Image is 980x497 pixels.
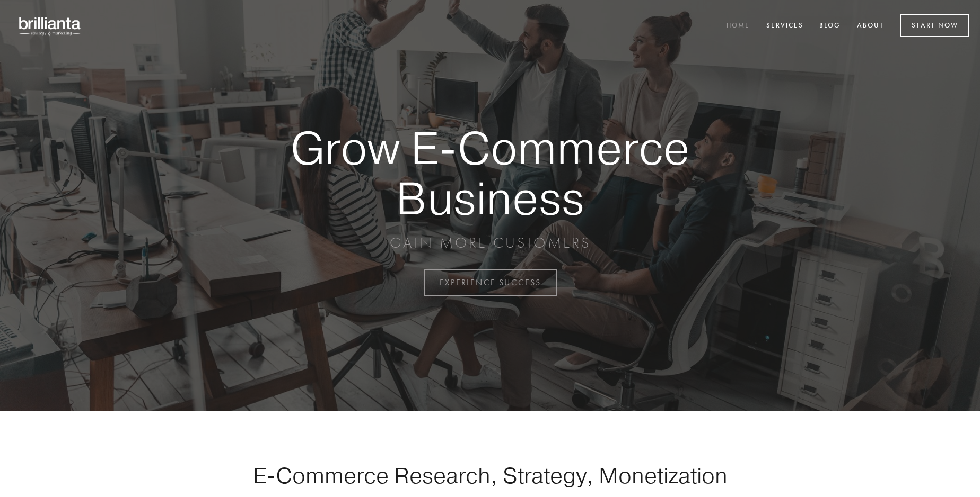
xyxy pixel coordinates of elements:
a: EXPERIENCE SUCCESS [424,269,557,296]
h1: E-Commerce Research, Strategy, Monetization [220,462,760,489]
a: Services [759,17,810,35]
a: Blog [812,17,847,35]
img: brillianta - research, strategy, marketing [11,11,90,41]
a: Start Now [900,14,969,37]
a: Home [720,17,757,35]
p: GAIN MORE CUSTOMERS [253,233,727,252]
a: About [850,17,891,35]
strong: Grow E-Commerce Business [253,123,727,223]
